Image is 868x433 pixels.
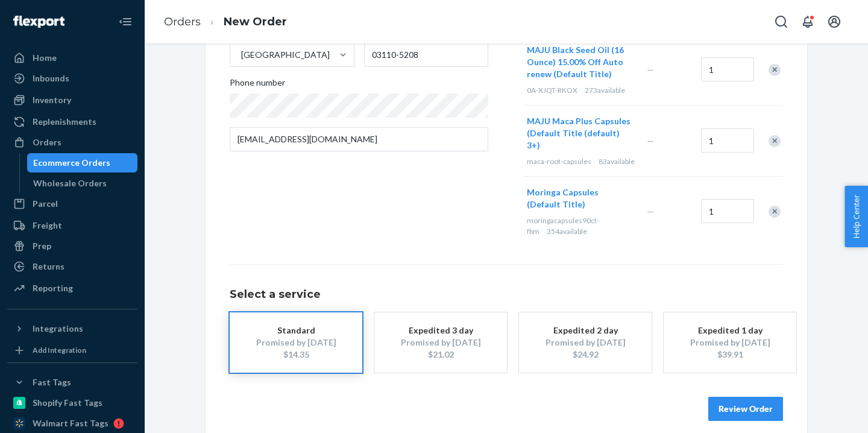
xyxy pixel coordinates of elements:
button: Help Center [844,186,868,247]
span: 273 available [585,86,625,95]
button: Expedited 2 dayPromised by [DATE]$24.92 [519,312,652,373]
div: Replenishments [33,116,96,128]
button: Fast Tags [7,373,137,392]
a: Reporting [7,279,137,298]
input: Quantity [701,57,754,81]
a: Inventory [7,90,137,110]
a: Add Integration [7,343,137,358]
button: MAJU Black Seed Oil (16 Ounce) 15.00% Off Auto renew (Default Title) [527,44,632,80]
span: 354 available [547,227,587,236]
div: Shopify Fast Tags [33,397,102,409]
a: Freight [7,216,137,235]
a: New Order [224,15,287,28]
span: 0A-XJQT-RKOX [527,86,577,95]
div: $39.91 [682,349,778,361]
div: Promised by [DATE] [537,337,634,349]
a: Wholesale Orders [27,174,138,193]
a: Inbounds [7,69,137,88]
span: 83 available [599,157,635,166]
div: Parcel [33,198,58,210]
button: Integrations [7,319,137,338]
a: Orders [7,133,137,152]
span: — [647,136,654,146]
div: Reporting [33,282,73,294]
div: Add Integration [33,345,86,355]
span: moringacapsules90ct-fbm [527,216,599,235]
div: Standard [248,324,344,337]
button: Open account menu [822,10,846,34]
div: Prep [33,240,51,252]
input: ZIP Code [364,43,489,67]
div: Promised by [DATE] [392,337,489,349]
img: Flexport logo [13,16,64,28]
button: MAJU Maca Plus Capsules (Default Title (default) 3+) [527,115,632,151]
input: Email (Only Required for International) [230,127,488,151]
a: Ecommerce Orders [27,153,138,172]
a: Home [7,48,137,68]
div: Remove Item [769,135,781,147]
div: Freight [33,220,62,232]
div: Fast Tags [33,376,71,388]
div: Expedited 2 day [537,324,634,337]
span: Moringa Capsules (Default Title) [527,187,599,209]
a: Prep [7,236,137,256]
div: Inventory [33,94,71,106]
a: Replenishments [7,112,137,131]
div: $24.92 [537,349,634,361]
span: Phone number [230,77,285,93]
div: Orders [33,136,61,148]
div: Wholesale Orders [33,177,107,189]
div: Walmart Fast Tags [33,417,108,429]
span: MAJU Black Seed Oil (16 Ounce) 15.00% Off Auto renew (Default Title) [527,45,624,79]
div: $14.35 [248,349,344,361]
div: Expedited 3 day [392,324,489,337]
a: Shopify Fast Tags [7,393,137,412]
button: Open notifications [796,10,820,34]
div: Returns [33,261,64,273]
div: Integrations [33,323,83,335]
div: Promised by [DATE] [682,337,778,349]
button: Close Navigation [113,10,137,34]
div: Expedited 1 day [682,324,778,337]
div: $21.02 [392,349,489,361]
div: Ecommerce Orders [33,157,110,169]
ol: breadcrumbs [154,4,297,40]
input: Quantity [701,199,754,223]
span: MAJU Maca Plus Capsules (Default Title (default) 3+) [527,116,631,150]
span: — [647,206,654,216]
span: — [647,65,654,75]
div: Remove Item [769,64,781,76]
div: Promised by [DATE] [248,337,344,349]
button: Expedited 3 dayPromised by [DATE]$21.02 [374,312,507,373]
button: Review Order [708,397,783,421]
div: [GEOGRAPHIC_DATA] [241,49,330,61]
a: Orders [164,15,201,28]
div: Home [33,52,57,64]
div: Remove Item [769,206,781,218]
h1: Select a service [230,289,783,301]
button: Moringa Capsules (Default Title) [527,186,632,210]
input: [GEOGRAPHIC_DATA] [240,49,241,61]
a: Parcel [7,194,137,213]
div: Inbounds [33,72,69,84]
input: Quantity [701,128,754,153]
span: maca-root-capsules [527,157,591,166]
button: StandardPromised by [DATE]$14.35 [230,312,362,373]
button: Expedited 1 dayPromised by [DATE]$39.91 [664,312,796,373]
a: Returns [7,257,137,276]
button: Open Search Box [769,10,793,34]
a: Walmart Fast Tags [7,414,137,433]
